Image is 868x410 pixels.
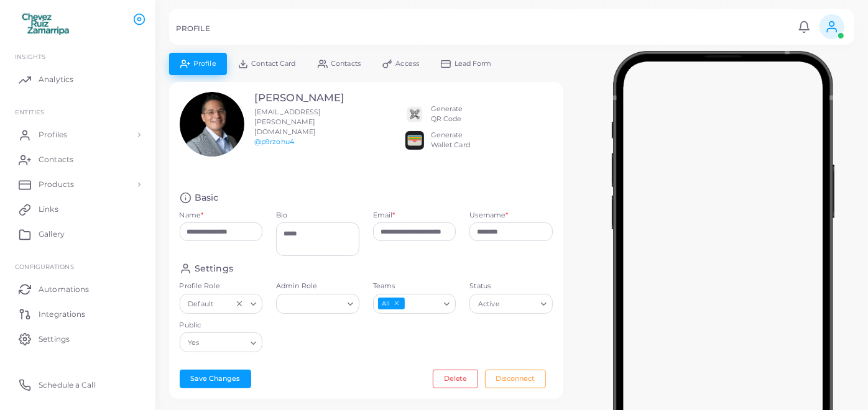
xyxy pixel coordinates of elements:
button: Delete [433,370,478,388]
span: Settings [39,334,70,345]
label: Admin Role [276,281,359,291]
span: Active [476,298,501,311]
div: Search for option [180,294,263,314]
span: Schedule a Call [39,380,96,391]
img: logo [11,12,80,35]
a: Automations [9,276,146,301]
span: ENTITIES [15,108,44,116]
input: Search for option [503,297,536,311]
input: Search for option [282,297,343,311]
label: Profile Role [180,281,263,291]
label: Teams [373,281,456,291]
span: Links [39,204,58,215]
img: qr2.png [405,105,424,124]
label: Email [373,211,395,221]
span: Profiles [39,129,67,140]
h5: PROFILE [176,24,210,33]
span: Integrations [39,309,85,320]
a: Integrations [9,301,146,326]
h4: Basic [195,192,219,204]
span: Contact Card [251,60,295,67]
span: Access [396,60,420,67]
a: @p9rzohu4 [254,137,294,146]
h3: [PERSON_NAME] [254,92,344,104]
span: Lead Form [455,60,492,67]
a: Products [9,172,146,197]
button: Save Changes [180,370,251,388]
a: Schedule a Call [9,372,146,397]
div: Search for option [373,294,456,314]
a: Gallery [9,222,146,247]
div: Generate Wallet Card [431,130,470,150]
span: Automations [39,284,89,295]
a: Contacts [9,147,146,172]
div: Search for option [469,294,553,314]
div: Generate QR Code [431,104,463,124]
span: Configurations [15,263,74,270]
a: Settings [9,326,146,351]
label: Username [469,211,508,221]
span: INSIGHTS [15,53,45,60]
span: Contacts [331,60,361,67]
span: [EMAIL_ADDRESS][PERSON_NAME][DOMAIN_NAME] [254,107,321,136]
div: Search for option [180,332,263,352]
label: Name [180,211,204,221]
span: Profile [193,60,216,67]
h4: Settings [195,263,233,275]
span: Gallery [39,229,65,240]
span: Default [187,298,215,311]
span: Contacts [39,154,73,165]
span: Yes [187,337,201,350]
input: Search for option [406,297,439,311]
input: Search for option [216,297,232,311]
span: All [378,298,405,309]
input: Search for option [202,336,246,350]
label: Bio [276,211,359,221]
a: Profiles [9,122,146,147]
span: Analytics [39,74,73,85]
a: Analytics [9,67,146,92]
label: Public [180,321,263,330]
img: apple-wallet.png [405,131,424,150]
div: Search for option [276,294,359,314]
label: Status [469,281,553,291]
span: Products [39,179,74,190]
button: Deselect All [392,299,401,307]
button: Clear Selected [235,299,244,309]
a: Links [9,197,146,222]
button: Disconnect [485,370,546,388]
